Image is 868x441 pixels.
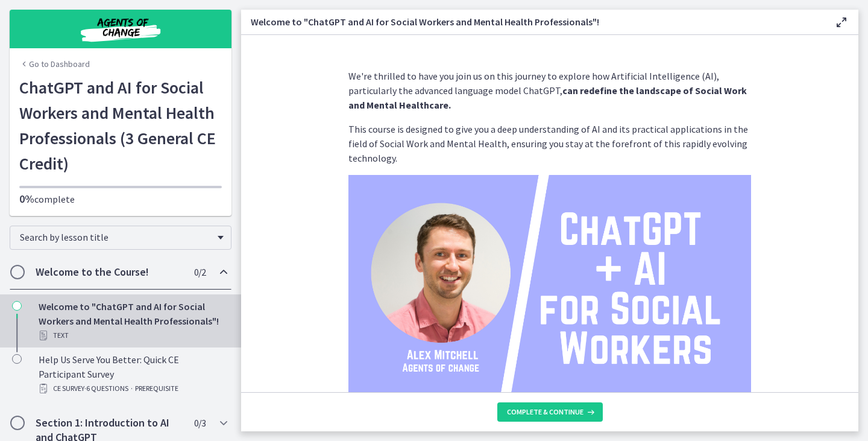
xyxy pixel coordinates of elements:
[131,381,133,396] span: ·
[19,75,222,176] h1: ChatGPT and AI for Social Workers and Mental Health Professionals (3 General CE Credit)
[19,58,90,70] a: Go to Dashboard
[19,192,222,206] p: complete
[19,192,34,206] span: 0%
[497,402,603,422] button: Complete & continue
[194,265,206,279] span: 0 / 2
[39,352,227,396] div: Help Us Serve You Better: Quick CE Participant Survey
[348,122,751,165] p: This course is designed to give you a deep understanding of AI and its practical applications in ...
[39,328,227,343] div: Text
[348,175,751,402] img: ChatGPT____AI__for_Social__Workers.png
[507,407,583,417] span: Complete & continue
[39,299,227,343] div: Welcome to "ChatGPT and AI for Social Workers and Mental Health Professionals"!
[10,226,231,250] div: Search by lesson title
[48,14,193,43] img: Agents of Change
[39,381,227,396] div: CE Survey
[135,381,178,396] span: PREREQUISITE
[84,381,128,396] span: · 6 Questions
[194,416,206,430] span: 0 / 3
[251,14,815,29] h3: Welcome to "ChatGPT and AI for Social Workers and Mental Health Professionals"!
[36,265,183,279] h2: Welcome to the Course!
[348,69,751,112] p: We're thrilled to have you join us on this journey to explore how Artificial Intelligence (AI), p...
[20,231,212,243] span: Search by lesson title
